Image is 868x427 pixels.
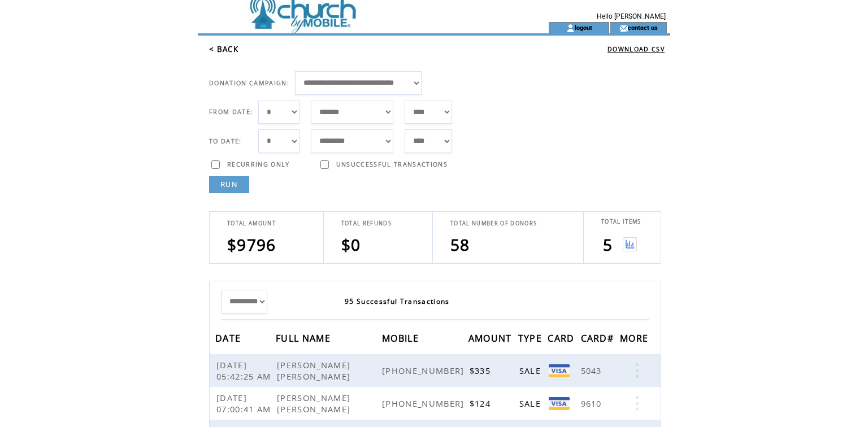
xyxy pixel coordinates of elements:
[382,329,422,350] span: MOBILE
[209,44,238,54] a: < BACK
[277,359,353,382] span: [PERSON_NAME] [PERSON_NAME]
[209,108,253,116] span: FROM DATE:
[215,334,244,341] a: DATE
[470,398,493,409] span: $124
[216,359,274,382] span: [DATE] 05:42:25 AM
[382,365,467,376] span: [PHONE_NUMBER]
[215,329,244,350] span: DATE
[468,334,515,341] a: AMOUNT
[209,176,249,193] a: RUN
[209,79,289,87] span: DONATION CAMPAIGN:
[597,12,666,20] span: Hello [PERSON_NAME]
[620,329,651,350] span: MORE
[227,220,276,227] span: TOTAL AMOUNT
[619,24,628,33] img: contact_us_icon.gif
[519,398,544,409] span: SALE
[603,234,613,255] span: 5
[345,297,450,306] span: 95 Successful Transactions
[548,329,577,350] span: CARD
[276,329,333,350] span: FULL NAME
[227,234,276,255] span: $9796
[336,160,448,168] span: UNSUCCESSFUL TRANSACTIONS
[519,365,544,376] span: SALE
[628,24,658,31] a: contact us
[382,334,422,341] a: MOBILE
[581,329,617,350] span: CARD#
[607,45,665,53] a: DOWNLOAD CSV
[450,220,537,227] span: TOTAL NUMBER OF DONORS
[549,364,570,377] img: Visa
[581,334,617,341] a: CARD#
[518,334,545,341] a: TYPE
[382,398,467,409] span: [PHONE_NUMBER]
[549,397,570,410] img: Visa
[468,329,515,350] span: AMOUNT
[276,334,333,341] a: FULL NAME
[341,220,392,227] span: TOTAL REFUNDS
[518,329,545,350] span: TYPE
[581,365,605,376] span: 5043
[623,237,637,251] img: View graph
[601,218,641,225] span: TOTAL ITEMS
[470,365,493,376] span: $335
[227,160,290,168] span: RECURRING ONLY
[216,392,274,415] span: [DATE] 07:00:41 AM
[341,234,361,255] span: $0
[566,24,575,33] img: account_icon.gif
[548,334,577,341] a: CARD
[209,137,242,145] span: TO DATE:
[277,392,353,415] span: [PERSON_NAME] [PERSON_NAME]
[450,234,470,255] span: 58
[575,24,592,31] a: logout
[581,398,605,409] span: 9610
